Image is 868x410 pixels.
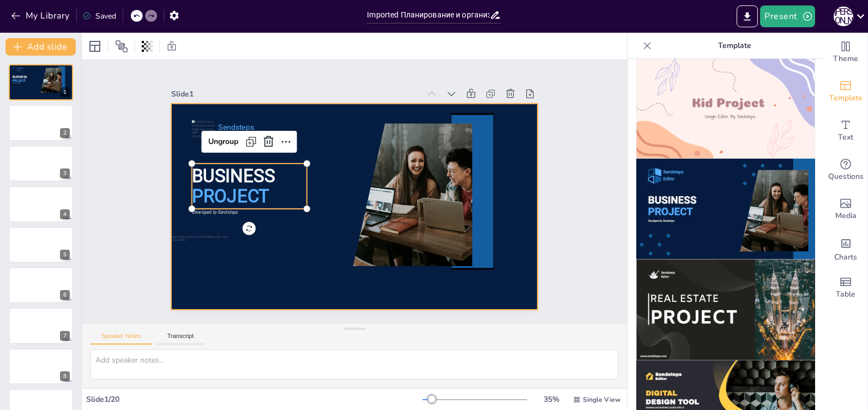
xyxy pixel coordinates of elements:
div: 8 [9,348,73,384]
span: Theme [833,53,858,65]
span: Template [829,92,863,104]
div: 3 [60,168,70,178]
div: 7 [9,307,73,343]
span: Position [115,40,128,53]
button: Add slide [5,38,76,56]
div: Change the overall theme [824,33,867,72]
div: Slide 1 [171,89,420,99]
div: 3 [9,146,73,182]
div: Slide 1 / 20 [86,394,423,405]
img: thumb-9.png [636,58,815,159]
span: Questions [828,171,864,183]
img: thumb-11.png [636,260,815,360]
span: Media [835,210,857,222]
button: А [PERSON_NAME] [834,5,853,27]
div: 4 [9,186,73,222]
div: 7 [60,331,70,341]
button: Present [760,5,815,27]
span: Sendsteps [218,123,254,131]
div: 5 [60,250,70,260]
img: thumb-10.png [636,159,815,260]
span: PROJECT [13,79,26,82]
span: Developed by Sendsteps [13,83,21,84]
div: 1 [9,64,73,100]
button: My Library [8,7,74,25]
div: А [PERSON_NAME] [834,7,853,26]
button: Export to PowerPoint [737,5,758,27]
div: Add text boxes [824,111,867,150]
div: Ungroup [204,133,243,150]
div: 8 [60,371,70,381]
div: 1 [60,87,70,97]
span: Single View [583,395,620,404]
button: Transcript [156,333,205,345]
div: 35 % [538,394,564,405]
div: Add images, graphics, shapes or video [824,190,867,229]
span: BUSINESS [13,75,27,79]
span: BUSINESS [192,165,275,186]
div: 2 [60,128,70,138]
p: Template [656,33,813,59]
div: 5 [9,227,73,263]
span: Editor [17,70,21,71]
div: 6 [9,267,73,303]
span: Table [836,288,855,300]
span: Sendsteps [17,68,23,69]
div: Get real-time input from your audience [824,150,867,190]
div: 4 [60,209,70,219]
div: Add a table [824,268,867,307]
div: Layout [86,38,104,55]
span: Developed by Sendsteps [192,209,238,215]
div: Add charts and graphs [824,229,867,268]
div: Saved [82,11,116,21]
div: 6 [60,290,70,300]
input: Insert title [367,7,489,23]
span: Text [838,131,853,143]
span: PROJECT [192,185,270,207]
div: Add ready made slides [824,72,867,111]
button: Speaker Notes [91,333,152,345]
div: 2 [9,105,73,141]
span: Charts [834,251,857,263]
